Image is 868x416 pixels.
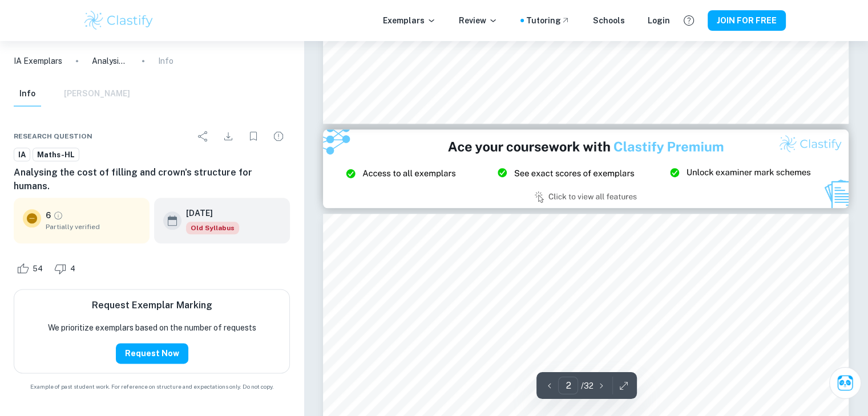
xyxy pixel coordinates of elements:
button: Help and Feedback [679,11,699,30]
img: Ad [323,129,849,208]
div: Download [217,125,240,148]
h6: Analysing the cost of filling and crown's structure for humans. [14,166,290,193]
img: Clastify logo [83,9,155,32]
span: Partially verified [46,222,140,232]
div: Dislike [51,259,82,278]
a: Tutoring [526,14,570,27]
button: Ask Clai [829,367,861,399]
h6: [DATE] [186,207,230,219]
span: IA [14,149,30,161]
a: Schools [593,14,625,27]
a: Login [648,14,670,27]
span: Old Syllabus [186,222,239,234]
a: IA Exemplars [14,55,62,67]
p: / 32 [580,380,593,392]
div: Bookmark [242,125,265,148]
span: Research question [14,131,92,141]
div: Although this IA is written for the old math syllabus (last exam in November 2020), the current I... [186,222,239,234]
button: Request Now [116,343,188,364]
div: Report issue [267,125,290,148]
div: Share [192,125,215,148]
p: We prioritize exemplars based on the number of requests [48,321,256,334]
span: Example of past student work. For reference on structure and expectations only. Do not copy. [14,382,290,391]
p: Analysing the cost of filling and crown's structure for humans. [92,55,128,67]
a: IA [14,148,30,162]
span: 54 [26,263,49,275]
div: Like [14,259,49,278]
p: 6 [46,209,51,222]
a: Maths-HL [33,148,79,162]
p: Info [158,55,173,67]
button: Info [14,81,41,107]
span: 4 [64,263,82,275]
p: Review [459,14,498,27]
p: Exemplars [383,14,436,27]
a: Grade partially verified [53,210,63,221]
button: JOIN FOR FREE [708,10,786,31]
h6: Request Exemplar Marking [92,299,212,312]
span: Maths-HL [33,149,79,161]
